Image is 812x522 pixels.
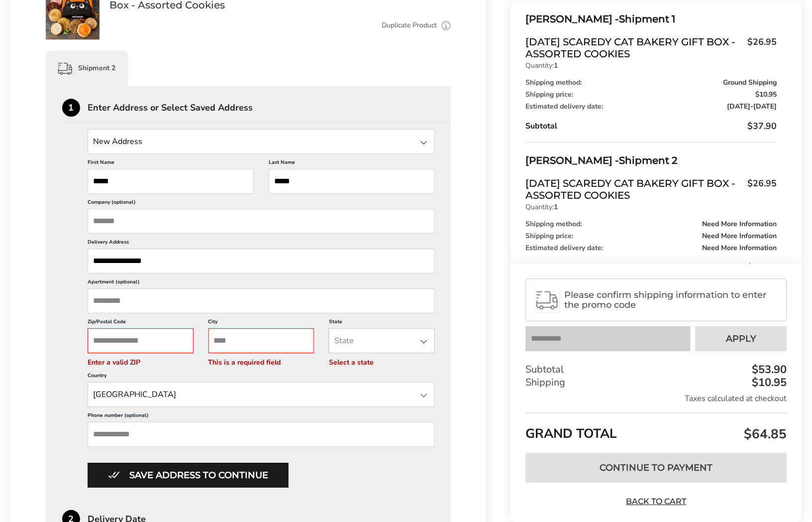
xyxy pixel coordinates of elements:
[208,328,314,353] input: City
[756,91,777,98] span: $10.95
[526,36,743,60] span: [DATE] Scaredy Cat Bakery Gift Box - Assorted Cookies
[88,318,194,328] label: Zip/Postal Code
[703,221,777,228] span: Need More Information
[526,376,787,389] div: Shipping
[748,120,777,132] span: $37.90
[526,261,777,273] div: Subtotal
[621,496,691,507] a: Back to Cart
[88,463,289,488] button: Button save address
[88,199,435,209] label: Company (optional)
[88,159,254,169] label: First Name
[526,120,777,132] div: Subtotal
[269,169,435,194] input: Last Name
[208,358,314,367] span: This is a required field
[696,326,787,351] button: Apply
[748,261,777,273] span: $26.95
[88,328,194,353] input: ZIP
[526,103,777,110] div: Estimated delivery date:
[726,334,757,343] span: Apply
[46,50,128,86] div: Shipment 2
[565,290,778,310] span: Please confirm shipping information to enter the promo code
[703,245,777,252] span: Need More Information
[269,159,435,169] label: Last Name
[526,393,787,404] div: Taxes calculated at checkout
[743,177,777,199] span: $26.95
[526,91,777,98] div: Shipping price:
[526,453,787,483] button: Continue to Payment
[526,62,777,69] p: Quantity:
[742,425,787,443] span: $64.85
[526,79,777,86] div: Shipping method:
[88,249,435,273] input: Delivery Address
[526,152,777,169] div: Shipment 2
[329,318,435,328] label: State
[526,177,743,201] span: [DATE] Scaredy Cat Bakery Gift Box - Assorted Cookies
[62,99,80,117] div: 1
[526,11,777,27] div: Shipment 1
[526,363,787,376] div: Subtotal
[88,382,435,407] input: State
[754,102,777,111] span: [DATE]
[88,169,254,194] input: First Name
[88,209,435,234] input: Company
[329,358,435,367] span: Select a state
[743,36,777,57] span: $26.95
[526,233,777,240] div: Shipping price:
[382,20,437,31] a: Duplicate Product
[526,177,777,201] a: [DATE] Scaredy Cat Bakery Gift Box - Assorted Cookies$26.95
[723,79,777,86] span: Ground Shipping
[526,245,777,252] div: Estimated delivery date:
[554,61,558,70] strong: 1
[554,202,558,212] strong: 1
[88,278,435,288] label: Apartment (optional)
[750,364,787,375] div: $53.90
[526,413,787,445] div: GRAND TOTAL
[526,221,777,228] div: Shipping method:
[526,204,777,211] p: Quantity:
[88,239,435,249] label: Delivery Address
[727,103,777,110] span: -
[88,412,435,422] label: Phone number (optional)
[526,154,619,166] span: [PERSON_NAME] -
[703,233,777,240] span: Need More Information
[88,129,435,154] input: State
[526,13,619,25] span: [PERSON_NAME] -
[88,372,435,382] label: Country
[750,377,787,388] div: $10.95
[526,36,777,60] a: [DATE] Scaredy Cat Bakery Gift Box - Assorted Cookies$26.95
[329,328,435,353] input: State
[727,102,751,111] span: [DATE]
[208,318,314,328] label: City
[88,103,451,112] div: Enter Address or Select Saved Address
[88,288,435,313] input: Apartment
[88,358,194,367] span: Enter a valid ZIP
